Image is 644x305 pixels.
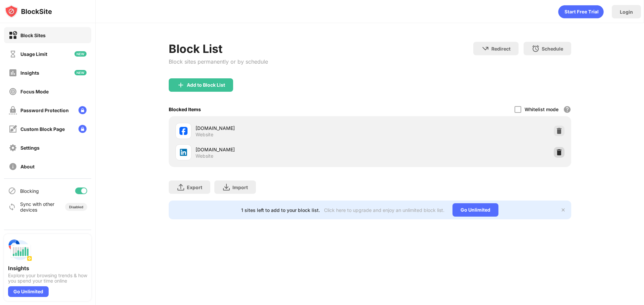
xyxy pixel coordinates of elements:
[558,5,604,18] div: animation
[20,70,39,76] div: Insights
[69,205,83,209] div: Disabled
[169,58,268,65] div: Block sites permanently or by schedule
[169,42,268,56] div: Block List
[20,107,69,113] div: Password Protection
[74,70,87,75] img: new-icon.svg
[196,125,370,132] div: [DOMAIN_NAME]
[20,51,47,57] div: Usage Limit
[8,265,87,272] div: Insights
[8,286,49,297] div: Go Unlimited
[78,106,87,114] img: lock-menu.svg
[9,162,17,171] img: about-off.svg
[8,187,16,195] img: blocking-icon.svg
[525,106,558,112] div: Whitelist mode
[241,207,320,213] div: 1 sites left to add to your block list.
[187,184,202,190] div: Export
[196,132,213,138] div: Website
[324,207,444,213] div: Click here to upgrade and enjoy an unlimited block list.
[179,148,187,156] img: favicons
[9,106,17,115] img: password-protection-off.svg
[9,125,17,133] img: customize-block-page-off.svg
[9,69,17,77] img: insights-off.svg
[20,32,46,38] div: Block Sites
[196,146,370,153] div: [DOMAIN_NAME]
[491,46,511,52] div: Redirect
[8,273,87,284] div: Explore your browsing trends & how you spend your time online
[542,46,563,52] div: Schedule
[74,51,87,57] img: new-icon.svg
[9,87,17,96] img: focus-off.svg
[9,144,17,152] img: settings-off.svg
[9,50,17,58] img: time-usage-off.svg
[187,82,225,88] div: Add to Block List
[78,125,87,133] img: lock-menu.svg
[9,31,17,40] img: block-on.svg
[20,188,39,194] div: Blocking
[20,126,65,132] div: Custom Block Page
[232,184,248,190] div: Import
[620,9,633,15] div: Login
[452,203,498,217] div: Go Unlimited
[20,164,35,169] div: About
[560,207,566,213] img: x-button.svg
[20,89,49,94] div: Focus Mode
[196,153,213,159] div: Website
[20,145,40,151] div: Settings
[8,238,32,262] img: push-insights.svg
[179,127,187,135] img: favicons
[169,106,201,112] div: Blocked Items
[8,203,16,211] img: sync-icon.svg
[5,5,52,18] img: logo-blocksite.svg
[20,201,55,213] div: Sync with other devices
